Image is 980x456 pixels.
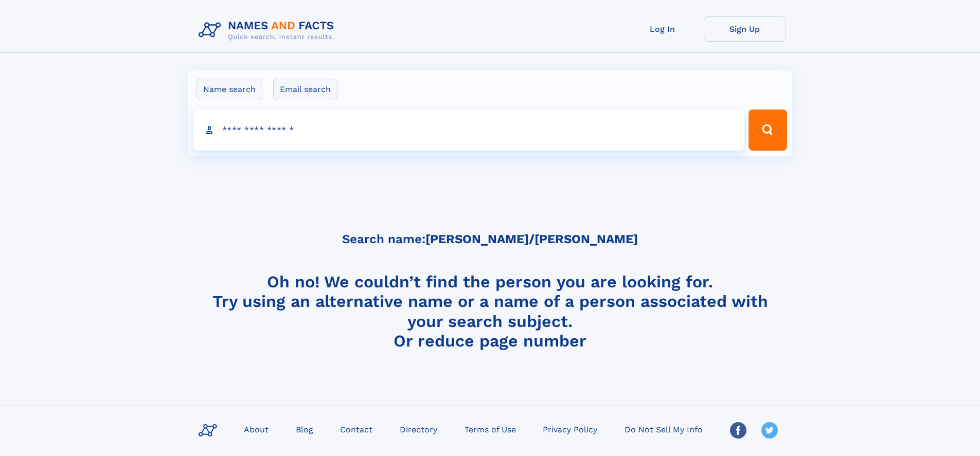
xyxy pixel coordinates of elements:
a: Directory [396,422,441,436]
h4: Oh no! We couldn’t find the person you are looking for. Try using an alternative name or a name o... [194,272,786,350]
a: Do Not Sell My Info [620,422,707,436]
a: About [240,422,273,436]
label: Name search [197,79,262,100]
img: Twitter [761,422,778,439]
label: Email search [273,79,337,100]
a: Privacy Policy [539,422,601,436]
img: Facebook [730,422,746,439]
b: [PERSON_NAME]/[PERSON_NAME] [425,232,638,246]
h5: Search name: [342,232,638,246]
a: Log In [621,16,704,42]
button: Search Button [749,110,787,151]
a: Contact [336,422,377,436]
a: Terms of Use [460,422,520,436]
a: Blog [292,422,317,436]
input: search input [193,110,744,151]
a: Sign Up [704,16,786,42]
img: Logo Names and Facts [194,16,343,44]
